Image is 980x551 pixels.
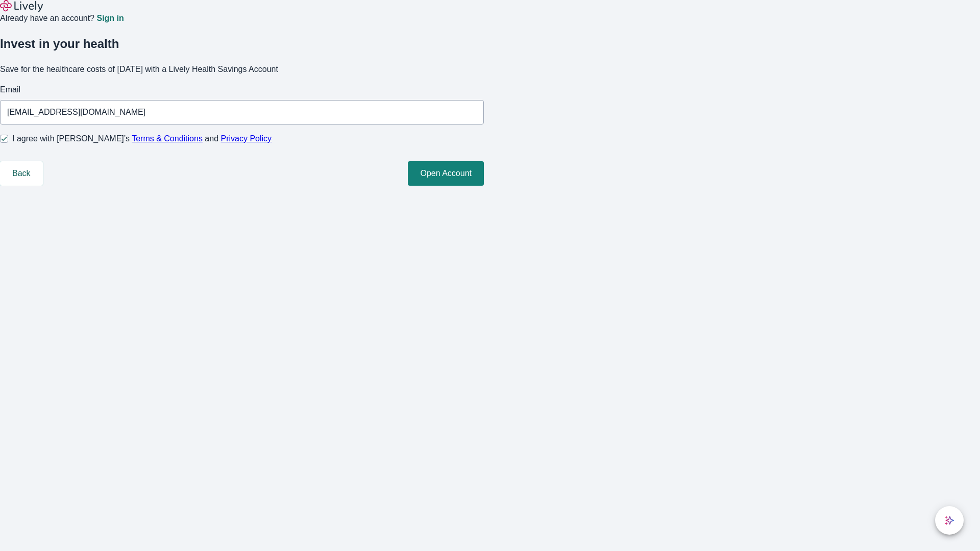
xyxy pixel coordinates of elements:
a: Sign in [96,14,124,22]
button: chat [935,506,964,535]
button: Open Account [408,161,484,186]
span: I agree with [PERSON_NAME]’s and [12,133,272,145]
a: Privacy Policy [221,134,272,143]
svg: Lively AI Assistant [944,515,954,525]
a: Terms & Conditions [132,134,203,143]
